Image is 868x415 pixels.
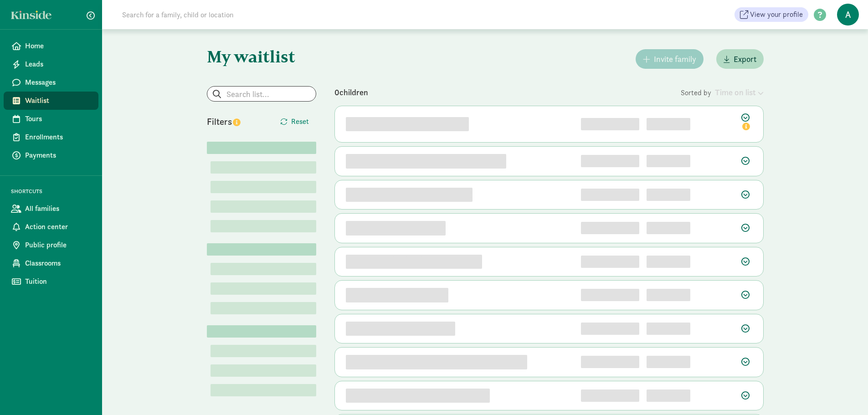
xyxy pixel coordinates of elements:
span: Payments [25,150,91,161]
div: Lorem [207,142,316,154]
a: All families [4,200,98,218]
div: xh4xfhnj17gwo5cz25 undefined [346,188,473,202]
div: 6 [581,289,639,301]
div: 4 [581,222,639,234]
a: Waitlist [4,92,98,110]
div: [object Object] [647,356,690,368]
label: Lorem (1) [211,282,214,293]
h1: My waitlist [207,47,316,66]
div: Lorem [207,243,316,256]
a: Enrollments [4,128,98,146]
a: Home [4,37,98,55]
a: Messages [4,73,98,92]
div: Sorted by [681,86,764,98]
div: [object Object] [647,323,690,335]
div: [object Object] [647,118,690,130]
label: Lorem (1) [211,161,214,172]
div: [object Object] [647,189,690,201]
label: Lorem (1) [211,345,214,356]
a: Classrooms [4,254,98,272]
div: wy3n7w9t31cb undefined [346,288,448,302]
span: Invite family [654,53,696,65]
span: Tours [25,113,91,124]
div: [object Object] [647,389,690,402]
span: Messages [25,77,91,88]
label: Lorem (1) [211,220,214,231]
div: 9 [581,389,639,402]
span: Waitlist [25,95,91,106]
label: Lorem (1) [211,384,214,395]
div: 8km0n1hqxk9cevz9xli72t undefined [346,389,490,403]
div: 1 [581,118,639,130]
span: A [837,4,859,26]
span: View your profile [750,9,803,20]
span: Enrollments [25,132,91,143]
div: 1kan9m21gzckts undefined [346,322,455,336]
div: 3 [581,189,639,201]
div: [object Object] [647,289,690,301]
a: Tuition [4,272,98,291]
div: 7 [581,323,639,335]
span: Classrooms [25,258,91,269]
span: Leads [25,59,91,70]
button: Reset [273,113,316,131]
iframe: Chat Widget [822,371,868,415]
div: [object Object] [647,256,690,268]
div: Lorem [207,325,316,338]
a: View your profile [734,7,808,22]
a: Tours [4,110,98,128]
div: [object Object] [647,155,690,167]
div: e6ueuapa3ng9g0qnz4v5zzu58alo9 undefined [346,355,527,369]
a: Public profile [4,236,98,254]
label: Lorem (1) [211,302,214,313]
label: Lorem (1) [211,263,214,274]
label: Lorem (1) [211,181,214,192]
span: Action center [25,221,91,232]
label: Lorem (1) [211,200,214,211]
a: Payments [4,146,98,164]
div: 59348egwnb6 undefined [346,221,446,236]
a: Action center [4,218,98,236]
span: Tuition [25,276,91,287]
span: Reset [291,116,309,127]
span: Public profile [25,240,91,251]
div: Filters [207,115,262,128]
span: All families [25,203,91,214]
div: 5 [581,256,639,268]
input: Search for a family, child or location [117,5,372,24]
div: 0 children [334,86,681,98]
button: Invite family [636,49,704,69]
label: Lorem (1) [211,364,214,375]
div: 2 [581,155,639,167]
div: [object Object] [647,222,690,234]
span: Export [734,53,756,65]
span: Home [25,41,91,51]
div: h77ufqrssanb04u9q undefined [346,117,469,132]
div: Time on list [715,86,764,98]
div: ppbsbhwc0kl8vvcns6nkw6xd undefined [346,154,506,169]
button: Export [716,49,764,69]
div: 8 [581,356,639,368]
a: Leads [4,55,98,73]
div: hh9xqnlrqn0m0sg0oah undefined [346,255,482,269]
input: Search list... [207,87,316,101]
